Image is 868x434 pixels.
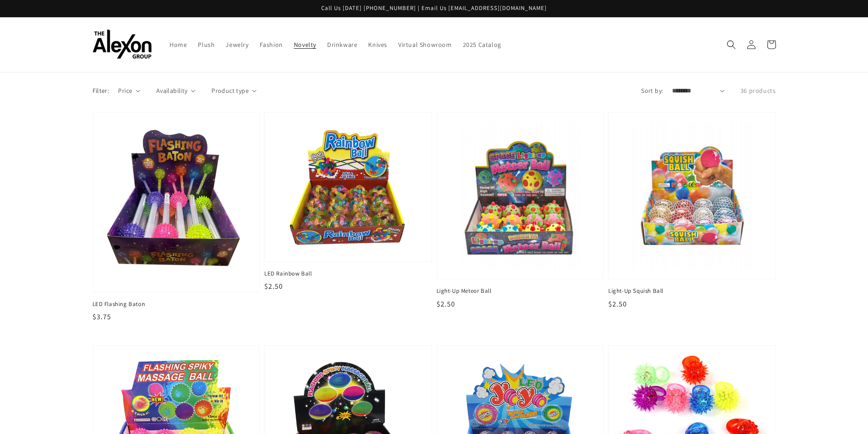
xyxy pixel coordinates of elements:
span: Novelty [294,41,316,49]
a: 2025 Catalog [457,35,507,54]
span: Plush [198,41,215,49]
a: Knives [363,35,393,54]
span: Availability [156,86,188,96]
span: Product type [211,86,249,96]
label: Sort by: [641,86,663,96]
span: $3.75 [92,312,111,322]
span: $2.50 [437,299,455,309]
a: Light-Up Squish Ball Light-Up Squish Ball $2.50 [608,112,776,310]
span: Home [169,41,187,49]
summary: Availability [156,86,195,96]
summary: Search [721,35,741,55]
img: LED Rainbow Ball [274,122,422,252]
a: Plush [192,35,220,54]
a: Light-Up Meteor Ball Light-Up Meteor Ball $2.50 [437,112,604,310]
img: Light-Up Meteor Ball [446,122,595,270]
span: Fashion [260,41,283,49]
span: Light-Up Squish Ball [608,287,776,295]
a: Jewelry [220,35,254,54]
p: Filter: [92,86,109,96]
span: LED Flashing Baton [92,300,260,308]
img: The Alexon Group [92,30,152,59]
span: $2.50 [608,299,627,309]
span: Jewelry [226,41,248,49]
span: Price [118,86,132,96]
span: Virtual Showroom [398,41,452,49]
a: Home [164,35,192,54]
a: Virtual Showroom [393,35,457,54]
a: Drinkware [322,35,363,54]
span: Knives [368,41,387,49]
span: LED Rainbow Ball [264,270,432,278]
a: LED Rainbow Ball LED Rainbow Ball $2.50 [264,112,432,292]
span: $2.50 [264,281,283,291]
p: 36 products [740,86,776,96]
span: Drinkware [327,41,357,49]
summary: Price [118,86,140,96]
a: LED Flashing Baton LED Flashing Baton $3.75 [92,112,260,322]
img: Light-Up Squish Ball [618,122,766,270]
a: Novelty [288,35,322,54]
summary: Product type [211,86,257,96]
a: Fashion [254,35,288,54]
img: LED Flashing Baton [102,122,251,283]
span: 2025 Catalog [463,41,501,49]
span: Light-Up Meteor Ball [437,287,604,295]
